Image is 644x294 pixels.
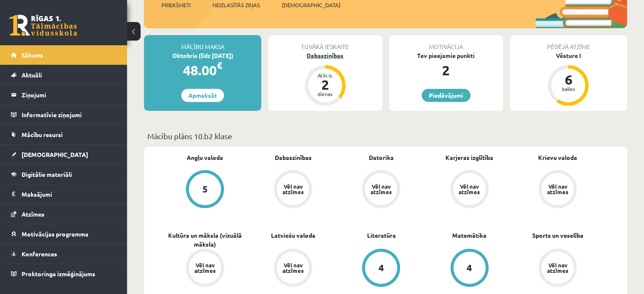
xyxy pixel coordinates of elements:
[181,89,224,102] a: Apmaksāt
[268,51,382,107] a: Dabaszinības Atlicis 2 dienas
[389,51,503,60] div: Tev pieejamie punkti
[281,184,305,195] div: Vēl nav atzīmes
[445,153,493,162] a: Karjeras izglītība
[312,78,338,91] div: 2
[22,51,43,59] span: Sākums
[458,184,481,195] div: Vēl nav atzīmes
[161,249,249,289] a: Vēl nav atzīmes
[22,85,116,104] legend: Ziņojumi
[11,165,116,184] a: Digitālie materiāli
[11,45,116,65] a: Sākums
[11,105,116,124] a: Informatīvie ziņojumi
[161,231,249,249] a: Kultūra un māksla (vizuālā māksla)
[379,263,384,272] div: 4
[268,35,382,51] div: Tuvākā ieskaite
[422,89,470,102] a: Piedāvājumi
[369,153,394,162] a: Datorika
[452,231,486,240] a: Matemātika
[9,15,77,36] a: Rīgas 1. Tālmācības vidusskola
[144,51,261,60] div: Oktobris (līdz [DATE])
[22,105,116,124] legend: Informatīvie ziņojumi
[510,35,627,51] div: Pēdējā atzīme
[202,184,208,194] div: 5
[312,91,338,96] div: dienas
[193,262,217,273] div: Vēl nav atzīmes
[22,210,44,218] span: Atzīmes
[161,170,249,210] a: 5
[22,131,63,138] span: Mācību resursi
[11,224,116,244] a: Motivācijas programma
[514,249,602,289] a: Vēl nav atzīmes
[337,249,425,289] a: 4
[11,244,116,264] a: Konferences
[147,130,624,142] p: Mācību plāns 10.b2 klase
[187,153,223,162] a: Angļu valoda
[11,204,116,224] a: Atzīmes
[467,263,472,272] div: 4
[556,86,581,91] div: balles
[532,231,583,240] a: Sports un veselība
[271,231,315,240] a: Latviešu valoda
[213,1,260,9] span: Neizlasītās ziņas
[22,230,88,238] span: Motivācijas programma
[11,125,116,144] a: Mācību resursi
[281,262,305,273] div: Vēl nav atzīmes
[217,59,222,71] span: €
[510,51,627,107] a: Vēsture I 6 balles
[249,170,337,210] a: Vēl nav atzīmes
[514,170,602,210] a: Vēl nav atzīmes
[11,85,116,104] a: Ziņojumi
[312,73,338,78] div: Atlicis
[11,264,116,283] a: Proktoringa izmēģinājums
[22,270,95,278] span: Proktoringa izmēģinājums
[268,51,382,60] div: Dabaszinības
[249,249,337,289] a: Vēl nav atzīmes
[369,184,393,195] div: Vēl nav atzīmes
[337,170,425,210] a: Vēl nav atzīmes
[556,73,581,86] div: 6
[22,170,72,178] span: Digitālie materiāli
[282,1,340,9] span: [DEMOGRAPHIC_DATA]
[510,51,627,60] div: Vēsture I
[389,60,503,80] div: 2
[389,35,503,51] div: Motivācija
[22,71,42,79] span: Aktuāli
[367,231,395,240] a: Literatūra
[144,60,261,80] div: 48.00
[11,184,116,204] a: Maksājumi
[22,184,116,204] legend: Maksājumi
[426,170,514,210] a: Vēl nav atzīmes
[538,153,577,162] a: Krievu valoda
[22,250,57,258] span: Konferences
[546,184,569,195] div: Vēl nav atzīmes
[426,249,514,289] a: 4
[11,145,116,164] a: [DEMOGRAPHIC_DATA]
[11,65,116,85] a: Aktuāli
[161,1,191,9] span: Priekšmeti
[546,262,569,273] div: Vēl nav atzīmes
[275,153,312,162] a: Dabaszinības
[144,35,261,51] div: Mācību maksa
[22,151,88,158] span: [DEMOGRAPHIC_DATA]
